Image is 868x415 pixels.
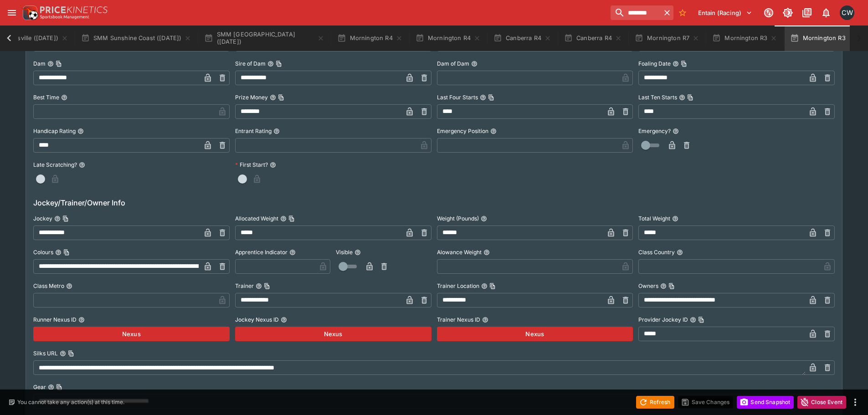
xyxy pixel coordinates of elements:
[837,3,857,23] button: Clint Wallis
[481,215,487,222] button: Weight (Pounds)
[437,215,479,222] p: Weight (Pounds)
[638,248,675,256] p: Class Country
[33,60,46,67] p: Dam
[77,128,84,134] button: Handicap Rating
[76,26,197,51] button: SMM Sunshine Coast ([DATE])
[482,317,488,323] button: Trainer Nexus ID
[54,215,61,222] button: JockeyCopy To Clipboard
[33,93,59,101] p: Best Time
[55,249,62,256] button: ColoursCopy To Clipboard
[673,61,679,67] button: Foaling DateCopy To Clipboard
[707,26,783,51] button: Mornington R3
[483,249,490,256] button: Alowance Weight
[638,215,670,222] p: Total Weight
[270,162,276,168] button: First Start?
[638,282,658,290] p: Owners
[40,6,108,13] img: PriceKinetics
[47,61,54,67] button: DamCopy To Clipboard
[4,5,20,21] button: open drawer
[698,317,704,323] button: Copy To Clipboard
[480,94,486,101] button: Last Four StartsCopy To Clipboard
[276,61,282,67] button: Copy To Clipboard
[33,349,58,357] p: Silks URL
[559,26,627,51] button: Canberra R4
[488,94,494,101] button: Copy To Clipboard
[673,128,679,134] button: Emergency?
[235,327,431,341] button: Nexus
[636,396,674,409] button: Refresh
[336,248,353,256] p: Visible
[33,282,64,290] p: Class Metro
[437,327,633,341] button: Nexus
[638,93,677,101] p: Last Ten Starts
[332,26,408,51] button: Mornington R4
[687,94,693,101] button: Copy To Clipboard
[33,197,835,208] h6: Jockey/Trainer/Owner Info
[737,396,794,409] button: Send Snapshot
[235,248,288,256] p: Apprentice Indicator
[489,283,496,289] button: Copy To Clipboard
[818,5,834,21] button: Notifications
[437,316,480,323] p: Trainer Nexus ID
[267,61,274,67] button: Sire of DamCopy To Clipboard
[677,249,683,256] button: Class Country
[638,127,671,135] p: Emergency?
[68,350,74,357] button: Copy To Clipboard
[33,215,52,222] p: Jockey
[690,317,696,323] button: Provider Jockey IDCopy To Clipboard
[490,128,497,134] button: Emergency Position
[675,5,690,20] button: No Bookmarks
[611,5,661,20] input: search
[33,127,76,135] p: Handicap Rating
[850,397,861,408] button: more
[235,161,268,169] p: First Start?
[629,26,705,51] button: Mornington R7
[235,60,266,67] p: Sire of Dam
[61,94,67,101] button: Best Time
[235,215,278,222] p: Allocated Weight
[681,61,687,67] button: Copy To Clipboard
[17,398,124,406] p: You cannot take any action(s) at this time.
[799,5,815,21] button: Documentation
[354,249,361,256] button: Visible
[437,127,488,135] p: Emergency Position
[33,316,77,323] p: Runner Nexus ID
[264,283,270,289] button: Copy To Clipboard
[668,283,675,289] button: Copy To Clipboard
[785,26,861,51] button: Mornington R3
[437,248,482,256] p: Alowance Weight
[679,94,685,101] button: Last Ten StartsCopy To Clipboard
[638,60,671,67] p: Foaling Date
[288,215,295,222] button: Copy To Clipboard
[48,384,54,390] button: GearCopy To Clipboard
[760,5,777,21] button: Connected to PK
[410,26,486,51] button: Mornington R4
[471,61,478,67] button: Dam of Dam
[56,61,62,67] button: Copy To Clipboard
[693,5,758,20] button: Select Tenant
[481,283,488,289] button: Trainer LocationCopy To Clipboard
[638,316,688,323] p: Provider Jockey ID
[79,162,85,168] button: Late Scratching?
[235,127,272,135] p: Entrant Rating
[63,249,70,256] button: Copy To Clipboard
[235,93,268,101] p: Prize Money
[66,283,72,289] button: Class Metro
[235,316,279,323] p: Jockey Nexus ID
[40,15,89,19] img: Sportsbook Management
[20,4,38,22] img: PriceKinetics Logo
[33,161,77,169] p: Late Scratching?
[199,26,330,51] button: SMM [GEOGRAPHIC_DATA] ([DATE])
[780,5,796,21] button: Toggle light/dark mode
[78,317,85,323] button: Runner Nexus ID
[488,26,557,51] button: Canberra R4
[437,93,478,101] p: Last Four Starts
[33,248,53,256] p: Colours
[33,383,46,391] p: Gear
[840,5,854,20] div: Clint Wallis
[56,384,62,390] button: Copy To Clipboard
[281,317,287,323] button: Jockey Nexus ID
[235,282,254,290] p: Trainer
[278,94,284,101] button: Copy To Clipboard
[797,396,846,409] button: Close Event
